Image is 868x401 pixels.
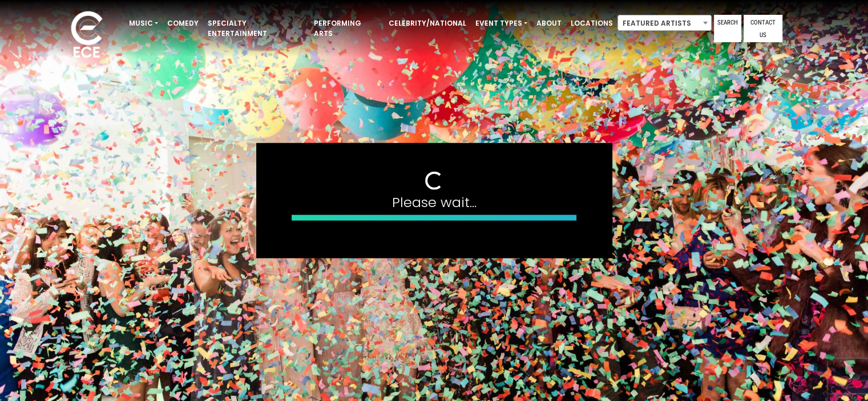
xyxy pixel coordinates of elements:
[618,15,711,31] span: Featured Artists
[58,8,115,63] img: ece_new_logo_whitev2-1.png
[163,14,203,33] a: Comedy
[617,15,712,31] span: Featured Artists
[384,14,471,33] a: Celebrity/National
[292,194,577,210] h4: Please wait...
[714,15,741,42] a: Search
[124,14,163,33] a: Music
[471,14,532,33] a: Event Types
[309,14,384,43] a: Performing Arts
[566,14,617,33] a: Locations
[744,15,782,42] a: Contact Us
[203,14,309,43] a: Specialty Entertainment
[532,14,566,33] a: About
